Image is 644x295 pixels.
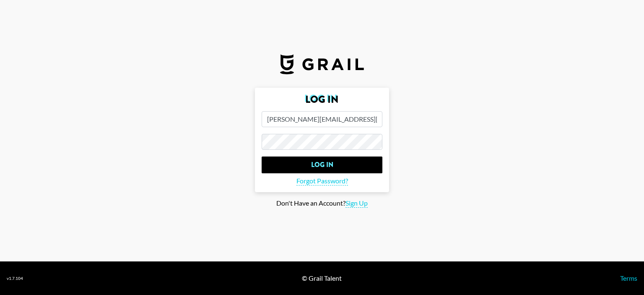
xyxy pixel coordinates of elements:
[296,177,348,185] span: Forgot Password?
[262,94,382,104] h2: Log In
[262,111,382,127] input: Email
[280,54,364,74] img: Grail Talent Logo
[302,274,342,282] div: © Grail Talent
[7,199,637,208] div: Don't Have an Account?
[620,274,637,282] a: Terms
[345,199,368,208] span: Sign Up
[262,157,382,173] input: Log In
[7,276,23,281] div: v 1.7.104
